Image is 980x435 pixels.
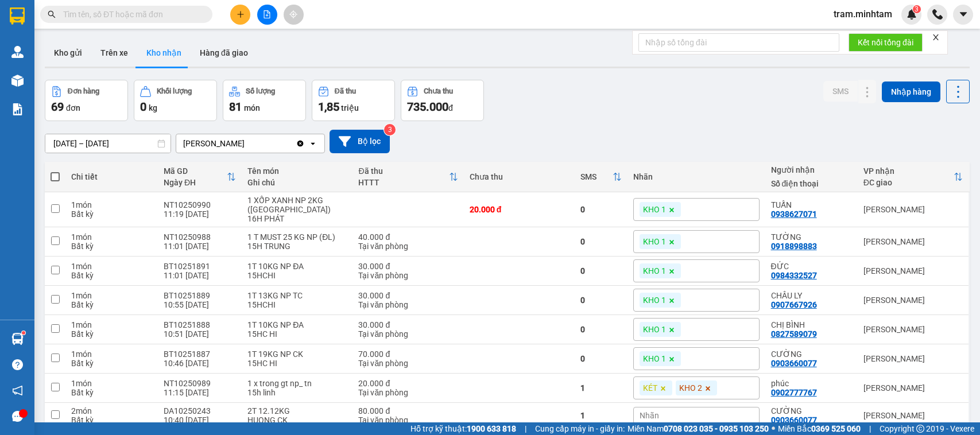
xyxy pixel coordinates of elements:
[424,87,453,95] div: Chưa thu
[296,139,305,148] svg: Clear value
[247,349,347,359] div: 1T 19KG NP CK
[771,179,852,188] div: Số điện thoại
[580,411,622,420] div: 1
[643,266,666,276] span: KHO 1
[48,10,56,18] span: search
[12,385,23,396] span: notification
[68,87,99,95] div: Đơn hàng
[247,320,347,329] div: 1T 10KG NP ĐA
[916,425,924,433] span: copyright
[71,406,152,415] div: 2 món
[580,383,622,393] div: 1
[772,426,775,431] span: ⚪️
[580,172,613,181] div: SMS
[932,33,940,41] span: close
[157,87,192,95] div: Khối lượng
[246,138,247,149] input: Selected Hồ Chí Minh.
[45,134,171,153] input: Select a date range.
[312,80,395,121] button: Đã thu1,85 triệu
[953,5,973,25] button: caret-down
[247,359,347,368] div: 15HC HI
[140,100,146,114] span: 0
[470,205,569,214] div: 20.000 đ
[358,232,458,242] div: 40.000 đ
[137,39,191,67] button: Kho nhận
[330,130,390,153] button: Bộ lọc
[778,422,861,435] span: Miền Bắc
[247,271,347,280] div: 15HCHI
[247,388,347,397] div: 15h linh
[308,139,317,148] svg: open
[164,388,236,397] div: 11:15 [DATE]
[358,300,458,309] div: Tại văn phòng
[771,415,817,425] div: 0903660077
[358,329,458,339] div: Tại văn phòng
[863,166,954,176] div: VP nhận
[863,178,954,187] div: ĐC giao
[247,178,347,187] div: Ghi chú
[191,39,257,67] button: Hàng đã giao
[247,329,347,339] div: 15HC HI
[467,424,516,433] strong: 1900 633 818
[580,296,622,305] div: 0
[771,406,852,415] div: CƯỜNG
[164,291,236,300] div: BT10251889
[164,271,236,280] div: 11:01 [DATE]
[164,415,236,425] div: 10:40 [DATE]
[164,379,236,388] div: NT10250989
[318,100,339,114] span: 1,85
[71,388,152,397] div: Bất kỳ
[71,379,152,388] div: 1 món
[907,9,917,20] img: icon-new-feature
[580,237,622,246] div: 0
[823,81,858,102] button: SMS
[410,422,516,435] span: Hỗ trợ kỹ thuật:
[71,200,152,209] div: 1 món
[244,103,260,112] span: món
[580,205,622,214] div: 0
[358,291,458,300] div: 30.000 đ
[771,379,852,388] div: phúc
[358,178,448,187] div: HTTT
[164,320,236,329] div: BT10251888
[289,10,297,18] span: aim
[535,422,625,435] span: Cung cấp máy in - giấy in:
[633,172,760,181] div: Nhãn
[882,81,940,102] button: Nhập hàng
[915,5,919,13] span: 3
[771,209,817,219] div: 0938627071
[247,379,347,388] div: 1 x trong gt np_ tn
[71,242,152,251] div: Bất kỳ
[932,9,943,20] img: phone-icon
[643,383,657,393] span: KÉT
[164,209,236,219] div: 11:19 [DATE]
[158,162,242,192] th: Toggle SortBy
[384,124,396,135] sup: 3
[164,200,236,209] div: NT10250990
[164,329,236,339] div: 10:51 [DATE]
[858,36,913,49] span: Kết nối tổng đài
[247,242,347,251] div: 15H TRUNG
[149,103,157,112] span: kg
[863,383,963,393] div: [PERSON_NAME]
[341,103,359,112] span: triệu
[407,100,448,114] span: 735.000
[12,359,23,370] span: question-circle
[164,232,236,242] div: NT10250988
[71,359,152,368] div: Bất kỳ
[247,300,347,309] div: 15HCHI
[164,262,236,271] div: BT10251891
[643,354,666,364] span: KHO 1
[71,262,152,271] div: 1 món
[164,178,227,187] div: Ngày ĐH
[358,271,458,280] div: Tại văn phòng
[771,300,817,309] div: 0907667926
[71,232,152,242] div: 1 món
[679,383,702,393] span: KHO 2
[335,87,356,95] div: Đã thu
[771,232,852,242] div: TƯỜNG
[358,359,458,368] div: Tại văn phòng
[771,242,817,251] div: 0918898883
[134,80,217,121] button: Khối lượng0kg
[246,87,275,95] div: Số lượng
